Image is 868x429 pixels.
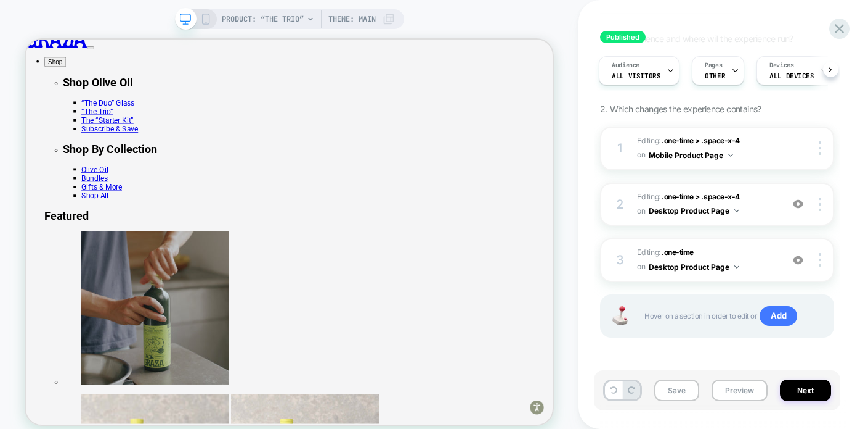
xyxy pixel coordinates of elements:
span: OTHER [705,72,725,80]
span: Editing : [637,134,776,163]
button: Toggle Navigation Menu [81,9,91,13]
span: Audience [612,61,639,70]
span: ALL DEVICES [769,72,814,80]
span: Add [760,306,797,326]
span: .one-time [662,248,694,257]
div: 1 [614,137,626,159]
a: “The Duo” Glass [74,78,145,90]
span: Theme: MAIN [328,9,376,29]
span: Pages [705,61,722,70]
img: crossed eye [793,199,803,209]
button: Mobile Product Page [649,148,733,163]
h2: Featured [25,227,703,244]
a: Subscribe & Save [74,114,150,125]
img: crossed eye [793,255,803,265]
span: on [637,260,645,273]
span: All Visitors [612,72,660,80]
div: 3 [614,249,626,271]
span: 2. Which changes the experience contains? [600,104,761,114]
h2: Shop By Collection [49,138,703,155]
span: on [637,148,645,162]
span: 1. What audience and where will the experience run? [600,33,793,44]
div: 2 [614,193,626,215]
span: Editing : [637,190,776,219]
img: down arrow [728,154,733,157]
img: down arrow [734,209,739,212]
a: The “Starter Kit” [74,102,144,114]
button: Desktop Product Page [649,259,739,275]
button: Preview [712,380,768,401]
img: down arrow [734,265,739,269]
span: Editing : [637,246,776,275]
button: Shop [25,23,54,36]
span: Published [600,31,646,43]
span: on [637,204,645,218]
h2: Shop Olive Oil [49,49,703,66]
a: Gifts & More [74,191,128,202]
img: close [819,141,821,155]
span: .one-time > .space-x-4 [662,136,740,145]
button: Save [654,380,699,401]
span: .one-time > .space-x-4 [662,192,740,201]
a: “The Trio” [74,90,116,102]
img: close [819,198,821,211]
img: Joystick [607,306,632,325]
span: PRODUCT: “The Trio” [222,9,304,29]
a: Olive Oil [74,167,110,179]
a: Shop All [74,202,110,214]
a: Bundles [74,179,109,191]
button: Next [780,380,831,401]
span: Hover on a section in order to edit or [644,306,821,326]
button: Desktop Product Page [649,203,739,219]
span: Devices [769,61,793,70]
img: close [819,253,821,267]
